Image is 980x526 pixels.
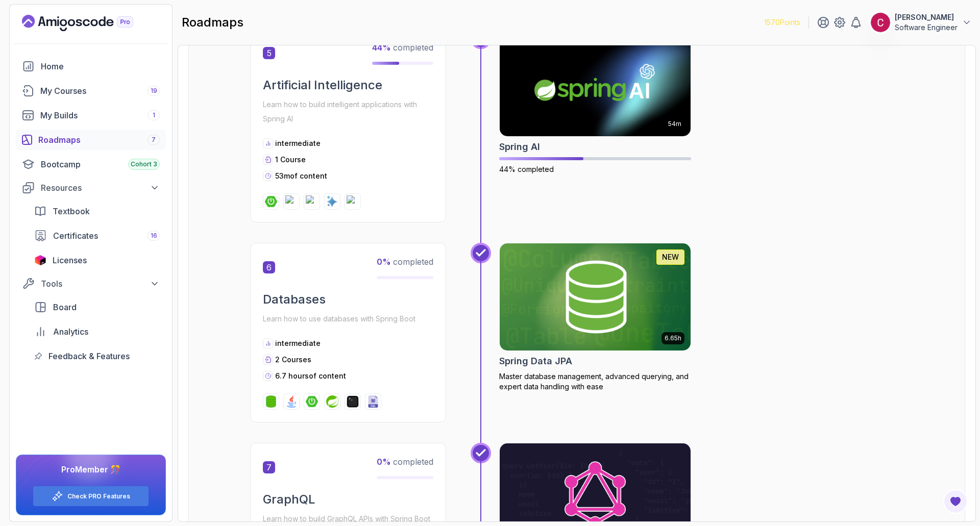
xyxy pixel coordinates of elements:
[34,255,46,265] img: jetbrains icon
[500,29,691,136] img: Spring AI card
[182,14,243,31] h2: roadmaps
[16,56,166,77] a: home
[499,371,691,392] p: Master database management, advanced querying, and expert data handling with ease
[41,158,160,170] div: Bootcamp
[372,42,391,53] span: 44 %
[306,395,318,408] img: spring-boot logo
[48,350,130,362] span: Feedback & Features
[263,47,275,59] span: 5
[377,457,433,467] span: completed
[265,395,277,408] img: spring-data-jpa logo
[275,138,321,148] p: intermediate
[41,278,160,290] div: Tools
[499,243,691,392] a: Spring Data JPA card6.65hNEWSpring Data JPAMaster database management, advanced querying, and exp...
[870,12,972,33] button: user profile image[PERSON_NAME]Software Engineer
[499,165,554,173] span: 44% completed
[28,250,166,270] a: licenses
[943,489,968,514] button: Open Feedback Button
[16,179,166,197] button: Resources
[668,120,681,128] p: 54m
[275,338,321,348] p: intermediate
[871,13,890,32] img: user profile image
[28,346,166,366] a: feedback
[40,109,160,121] div: My Builds
[764,17,800,28] p: 1570 Points
[153,111,155,119] span: 1
[53,254,87,266] span: Licenses
[28,226,166,246] a: certificates
[263,512,433,526] p: Learn how to build GraphQL APIs with Spring Boot
[16,154,166,174] a: bootcamp
[275,371,346,381] p: 6.7 hours of content
[372,42,433,53] span: completed
[263,77,433,93] h2: Artificial Intelligence
[263,312,433,326] p: Learn how to use databases with Spring Boot
[16,274,166,293] button: Tools
[263,491,433,508] h2: GraphQL
[499,140,540,154] h2: Spring AI
[347,195,359,208] img: openai logo
[40,85,160,97] div: My Courses
[28,201,166,221] a: textbook
[67,492,130,500] a: Check PRO Features
[275,171,327,181] p: 53m of content
[265,195,277,208] img: spring-boot logo
[347,395,359,408] img: terminal logo
[326,395,338,408] img: spring logo
[28,297,166,317] a: board
[285,195,298,208] img: spring-ai logo
[377,257,391,267] span: 0 %
[263,461,275,473] span: 7
[16,105,166,126] a: builds
[151,87,157,95] span: 19
[367,395,379,408] img: sql logo
[38,134,160,146] div: Roadmaps
[152,136,156,144] span: 7
[41,60,160,72] div: Home
[53,205,90,217] span: Textbook
[662,252,679,262] p: NEW
[665,334,681,342] p: 6.65h
[16,130,166,150] a: roadmaps
[28,321,166,342] a: analytics
[275,155,306,164] span: 1 Course
[377,457,391,467] span: 0 %
[151,232,157,240] span: 16
[306,195,318,208] img: spring-framework logo
[16,81,166,101] a: courses
[499,29,691,174] a: Spring AI card54mSpring AI44% completed
[377,257,433,267] span: completed
[263,261,275,273] span: 6
[33,486,149,507] button: Check PRO Features
[500,243,691,350] img: Spring Data JPA card
[22,15,157,31] a: Landing page
[326,195,338,208] img: ai logo
[53,230,98,242] span: Certificates
[275,355,311,364] span: 2 Courses
[285,395,298,408] img: java logo
[499,354,572,368] h2: Spring Data JPA
[41,182,160,194] div: Resources
[53,325,88,338] span: Analytics
[53,301,77,313] span: Board
[263,97,433,126] p: Learn how to build intelligent applications with Spring AI
[895,22,958,33] p: Software Engineer
[895,12,958,22] p: [PERSON_NAME]
[131,160,157,168] span: Cohort 3
[263,291,433,308] h2: Databases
